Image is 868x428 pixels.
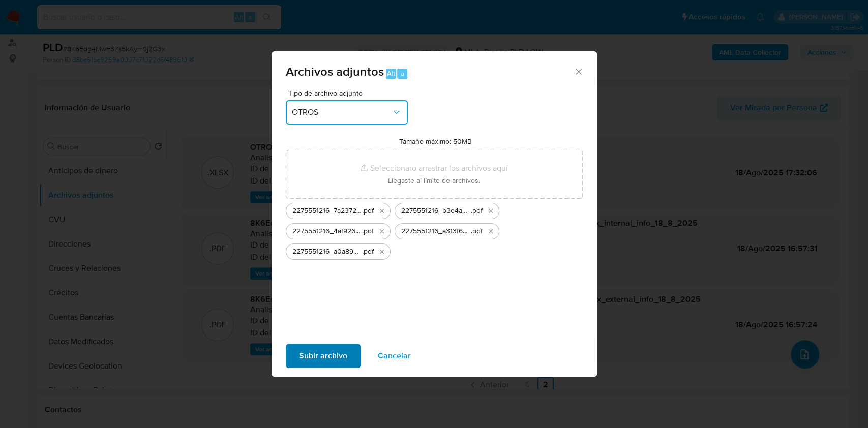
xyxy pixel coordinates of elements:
[292,226,362,236] span: 2275551216_4af926ac-2f20-4eeb-9b05-afe7e0b844e7 (2)
[288,89,410,97] span: Tipo de archivo adjunto
[292,206,362,216] span: 2275551216_7a237218-c641-420f-be97-6104f3f4c0fc (2)
[286,100,408,125] button: OTROS
[471,206,483,216] span: .pdf
[286,63,384,80] span: Archivos adjuntos
[401,69,404,78] span: a
[376,246,388,258] button: Eliminar 2275551216_a0a8955a-63ca-4b0e-b532-55681d6fb598 (1).pdf
[286,344,361,368] button: Subir archivo
[292,107,392,117] span: OTROS
[387,69,395,78] span: Alt
[376,205,388,217] button: Eliminar 2275551216_7a237218-c641-420f-be97-6104f3f4c0fc (2).pdf
[485,205,497,217] button: Eliminar 2275551216_b3e4a8e6-12b3-4ac6-9728-f577469a9017 (1).pdf
[378,345,411,367] span: Cancelar
[401,226,471,236] span: 2275551216_a313f6b1-5038-4b65-a330-a695157e7d3c (2)
[362,247,374,257] span: .pdf
[399,137,472,146] label: Tamaño máximo: 50MB
[362,226,374,236] span: .pdf
[376,225,388,237] button: Eliminar 2275551216_4af926ac-2f20-4eeb-9b05-afe7e0b844e7 (2).pdf
[471,226,483,236] span: .pdf
[299,345,347,367] span: Subir archivo
[401,206,471,216] span: 2275551216_b3e4a8e6-12b3-4ac6-9728-f577469a9017 (1)
[365,344,424,368] button: Cancelar
[286,199,583,260] ul: Archivos seleccionados
[574,67,583,76] button: Cerrar
[485,225,497,237] button: Eliminar 2275551216_a313f6b1-5038-4b65-a330-a695157e7d3c (2).pdf
[362,206,374,216] span: .pdf
[292,247,362,257] span: 2275551216_a0a8955a-63ca-4b0e-b532-55681d6fb598 (1)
